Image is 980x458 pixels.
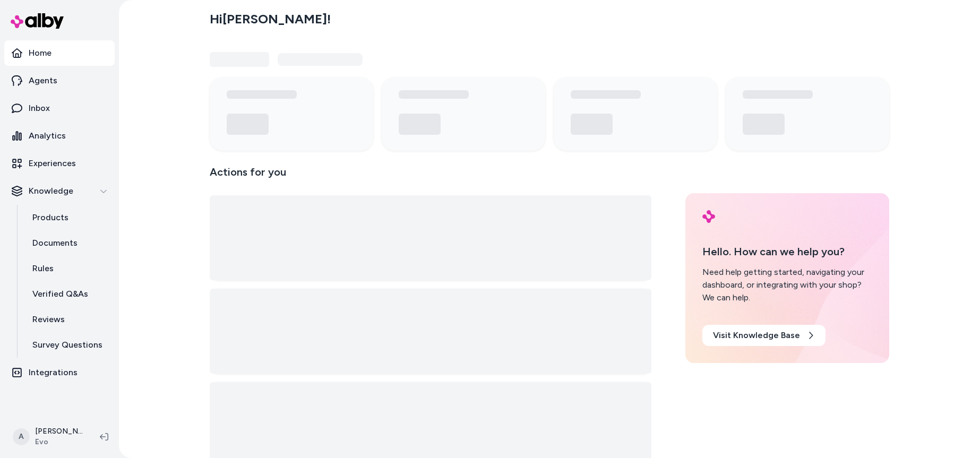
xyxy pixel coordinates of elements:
[32,288,88,300] p: Verified Q&As
[6,420,91,454] button: A[PERSON_NAME]Evo
[210,163,651,189] p: Actions for you
[4,68,115,93] a: Agents
[4,151,115,176] a: Experiences
[29,74,57,87] p: Agents
[29,366,78,379] p: Integrations
[32,211,68,224] p: Products
[22,332,115,358] a: Survey Questions
[29,185,73,197] p: Knowledge
[22,230,115,256] a: Documents
[32,339,102,351] p: Survey Questions
[22,256,115,281] a: Rules
[11,13,64,29] img: alby Logo
[22,307,115,332] a: Reviews
[13,428,30,445] span: A
[4,40,115,66] a: Home
[702,210,715,223] img: alby Logo
[702,266,872,304] div: Need help getting started, navigating your dashboard, or integrating with your shop? We can help.
[210,11,331,27] h2: Hi [PERSON_NAME] !
[22,281,115,307] a: Verified Q&As
[29,102,50,115] p: Inbox
[702,325,826,346] a: Visit Knowledge Base
[32,237,78,249] p: Documents
[4,360,115,385] a: Integrations
[32,313,65,326] p: Reviews
[29,157,76,170] p: Experiences
[35,437,83,447] span: Evo
[22,205,115,230] a: Products
[702,244,872,260] p: Hello. How can we help you?
[32,262,54,275] p: Rules
[29,129,66,142] p: Analytics
[4,123,115,149] a: Analytics
[35,426,83,437] p: [PERSON_NAME]
[29,47,51,59] p: Home
[4,178,115,204] button: Knowledge
[4,96,115,121] a: Inbox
